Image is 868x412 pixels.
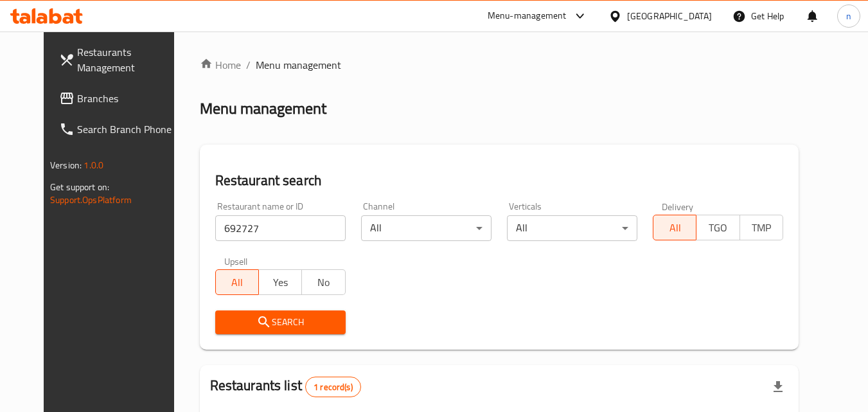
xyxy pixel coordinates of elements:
span: No [307,273,340,292]
button: TMP [740,215,783,240]
button: All [653,215,696,240]
h2: Restaurant search [215,171,783,190]
nav: breadcrumb [200,57,799,73]
a: Branches [49,83,189,114]
a: Search Branch Phone [49,114,189,145]
span: Yes [264,273,297,292]
span: Version: [50,157,82,174]
div: [GEOGRAPHIC_DATA] [627,9,712,23]
span: All [221,273,254,292]
label: Upsell [224,256,248,265]
input: Search for restaurant name or ID.. [215,215,346,241]
span: Branches [77,91,179,106]
span: 1.0.0 [84,157,103,174]
button: TGO [696,215,740,240]
button: No [301,269,345,295]
li: / [246,57,251,73]
div: Total records count [305,377,361,397]
span: TMP [745,219,778,237]
label: Delivery [662,202,694,211]
span: Menu management [256,57,341,73]
h2: Menu management [200,98,326,119]
span: Get support on: [50,179,109,195]
div: All [507,215,637,241]
div: Menu-management [488,8,567,24]
span: Search [226,314,335,330]
span: All [659,219,691,237]
div: All [361,215,492,241]
a: Support.OpsPlatform [50,192,132,208]
button: Yes [258,269,302,295]
span: Restaurants Management [77,44,179,75]
div: Export file [763,372,793,402]
button: All [215,269,259,295]
a: Home [200,57,241,73]
h2: Restaurants list [210,376,361,397]
span: Search Branch Phone [77,121,179,137]
span: 1 record(s) [306,381,360,393]
button: Search [215,310,346,334]
a: Restaurants Management [49,37,189,83]
span: n [846,9,851,23]
span: TGO [702,219,734,237]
